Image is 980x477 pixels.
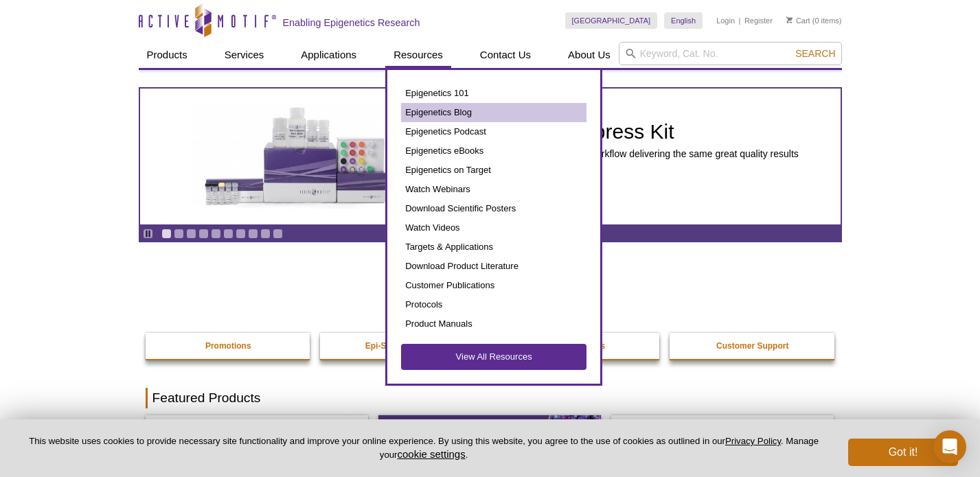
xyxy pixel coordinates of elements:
button: Got it! [848,439,958,466]
a: Epigenetics on Target [401,161,586,180]
a: Go to slide 9 [260,229,271,239]
a: Epigenetics Podcast [401,122,586,141]
article: ATAC-Seq Express Kit [140,89,841,224]
a: Resources [385,42,451,68]
a: Download Product Literature [401,257,586,276]
img: Your Cart [786,16,793,23]
a: Go to slide 4 [198,229,209,239]
a: Promotions [146,333,312,359]
a: Products [139,42,196,68]
a: Customer Support [670,333,836,359]
strong: Customer Support [716,341,788,351]
a: Go to slide 6 [223,229,233,239]
a: ATAC-Seq Express Kit ATAC-Seq Express Kit Simplified, faster ATAC-Seq workflow delivering the sam... [140,89,841,224]
button: Search [791,47,839,60]
a: Go to slide 1 [161,229,172,239]
a: Go to slide 8 [248,229,258,239]
a: Watch Videos [401,218,586,237]
div: Open Intercom Messenger [933,430,966,463]
a: Go to slide 10 [273,229,283,239]
a: Login [716,16,735,25]
h2: ATAC-Seq Express Kit [469,121,799,142]
a: Epigenetics eBooks [401,141,586,161]
a: Product Manuals [401,314,586,334]
a: Applications [293,42,365,68]
a: Services [216,42,273,68]
a: About Us [560,42,619,68]
a: Customer Publications [401,276,586,295]
a: Protocols [401,295,586,314]
button: cookie settings [397,448,465,460]
a: Epi-Services Quote [320,333,486,359]
h2: Enabling Epigenetics Research [283,16,420,29]
a: Epigenetics Blog [401,103,586,122]
p: Simplified, faster ATAC-Seq workflow delivering the same great quality results [469,148,799,160]
li: (0 items) [786,12,842,29]
h2: Featured Products [146,388,835,408]
a: View All Resources [401,344,586,370]
a: Cart [786,16,810,25]
a: Go to slide 5 [211,229,221,239]
a: Epigenetics 101 [401,84,586,103]
input: Keyword, Cat. No. [619,42,842,65]
strong: Promotions [205,341,251,351]
a: Targets & Applications [401,237,586,257]
a: [GEOGRAPHIC_DATA] [565,12,658,29]
p: This website uses cookies to provide necessary site functionality and improve your online experie... [22,435,825,461]
img: ATAC-Seq Express Kit [184,104,411,209]
li: | [739,12,741,29]
a: Contact Us [472,42,539,68]
a: Download Scientific Posters [401,199,586,218]
a: Privacy Policy [725,436,781,446]
a: Go to slide 2 [174,229,184,239]
a: English [664,12,703,29]
a: Watch Webinars [401,180,586,199]
a: Toggle autoplay [143,229,153,239]
strong: Epi-Services Quote [365,341,441,351]
a: Go to slide 7 [236,229,246,239]
a: Go to slide 3 [186,229,196,239]
span: Search [795,48,835,59]
a: Register [744,16,773,25]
